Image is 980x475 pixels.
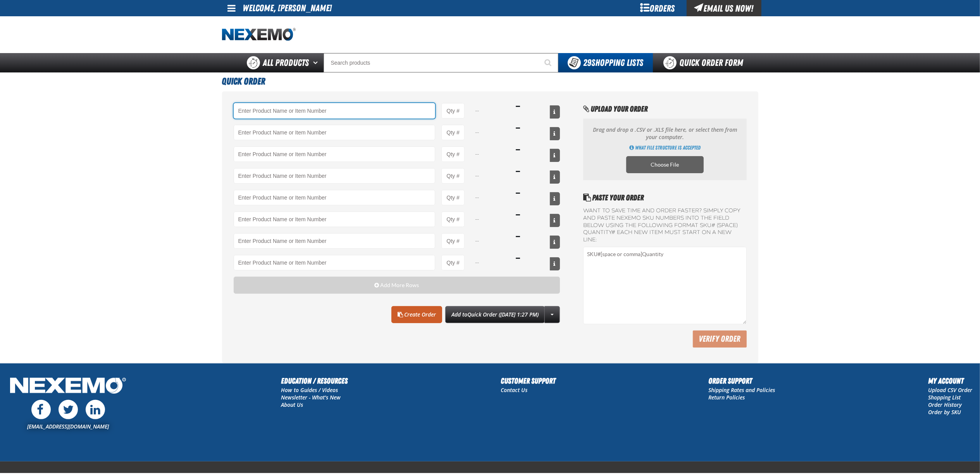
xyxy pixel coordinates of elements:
h2: Education / Resources [281,375,348,387]
label: Want to save time and order faster? Simply copy and paste NEXEMO SKU numbers into the field below... [583,207,746,244]
a: More Actions [544,306,560,323]
p: Drag and drop a .CSV or .XLS file here, or select them from your computer. [591,126,739,141]
button: View All Prices [550,257,560,270]
button: View All Prices [550,170,560,184]
a: Order by SKU [928,408,961,416]
: Product [234,212,436,227]
img: Nexemo logo [222,28,296,41]
h2: Paste Your Order [583,192,746,203]
button: View All Prices [550,214,560,227]
img: Nexemo Logo [8,375,128,398]
button: Open All Products pages [311,53,324,72]
input: Product Quantity [441,125,465,140]
button: Add More Rows [234,277,560,294]
h2: Customer Support [501,375,556,387]
button: View All Prices [550,127,560,140]
a: Newsletter - What's New [281,394,341,401]
a: Upload CSV Order [928,386,972,394]
a: How to Guides / Videos [281,386,338,394]
: Product [234,190,436,205]
input: Product Quantity [441,255,465,270]
: Product [234,233,436,249]
a: Return Policies [709,394,745,401]
input: Product [234,103,436,119]
button: View All Prices [550,105,560,119]
a: Shipping Rates and Policies [709,386,775,394]
input: Product Quantity [441,146,465,162]
span: Shopping Lists [584,57,644,68]
input: Product Quantity [441,212,465,227]
h2: Order Support [709,375,775,387]
span: All Products [263,56,309,70]
a: Get Directions of how to import multiple products using an CSV, XLSX or ODS file. Opens a popup [629,144,701,151]
button: Add toQuick Order ([DATE] 1:27 PM) [445,306,545,323]
a: Contact Us [501,386,527,394]
a: Create Order [391,306,442,323]
button: You have 29 Shopping Lists. Open to view details [558,53,653,72]
span: Add More Rows [380,282,419,288]
a: Home [222,28,296,41]
input: Product Quantity [441,103,465,119]
button: View All Prices [550,236,560,249]
a: About Us [281,401,303,408]
button: Start Searching [539,53,558,72]
button: View All Prices [550,192,560,205]
input: Product Quantity [441,233,465,249]
span: Add to [451,311,539,318]
: Product [234,146,436,162]
strong: 29 [584,57,592,68]
a: Order History [928,401,962,408]
a: Quick Order Form [653,53,758,72]
h2: My Account [928,375,972,387]
: Product [234,125,436,140]
label: Choose CSV, XLSX or ODS file to import multiple products. Opens a popup [626,156,704,173]
h2: Upload Your Order [583,103,746,115]
a: Shopping List [928,394,961,401]
input: Search [324,53,558,72]
: Product [234,168,436,184]
a: [EMAIL_ADDRESS][DOMAIN_NAME] [27,423,109,430]
span: Quick Order [222,76,265,87]
input: Product Quantity [441,190,465,205]
span: Quick Order ([DATE] 1:27 PM) [467,311,539,318]
button: View All Prices [550,149,560,162]
input: Product Quantity [441,168,465,184]
: Product [234,255,436,270]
